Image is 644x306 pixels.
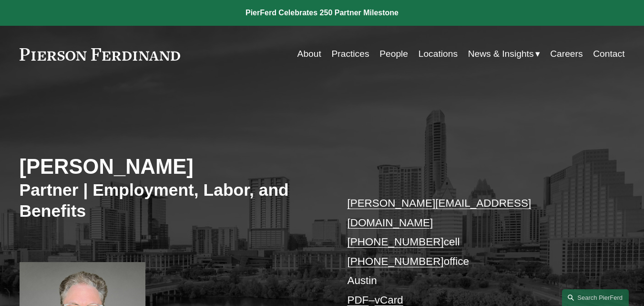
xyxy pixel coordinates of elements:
[347,255,443,267] a: [PHONE_NUMBER]
[331,45,369,63] a: Practices
[593,45,624,63] a: Contact
[297,45,321,63] a: About
[379,45,408,63] a: People
[550,45,583,63] a: Careers
[347,294,368,306] a: PDF
[468,46,534,63] span: News & Insights
[468,45,540,63] a: folder dropdown
[375,294,403,306] a: vCard
[20,154,322,179] h2: [PERSON_NAME]
[562,289,629,306] a: Search this site
[347,197,531,228] a: [PERSON_NAME][EMAIL_ADDRESS][DOMAIN_NAME]
[419,45,458,63] a: Locations
[347,236,443,248] a: [PHONE_NUMBER]
[20,180,322,222] h3: Partner | Employment, Labor, and Benefits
